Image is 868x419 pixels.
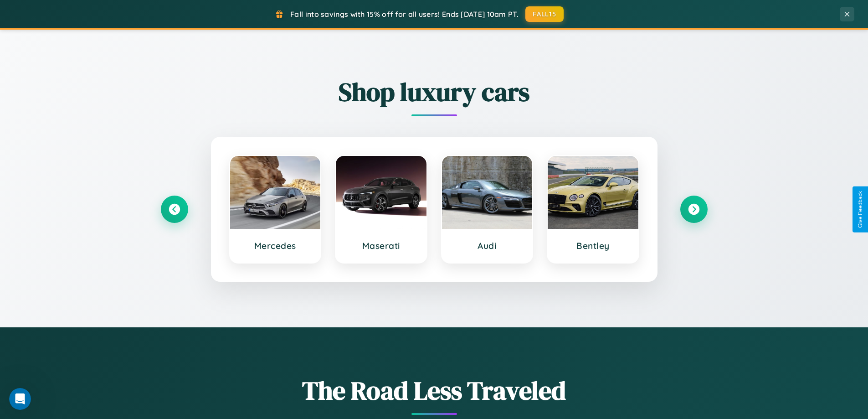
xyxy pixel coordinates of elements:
h3: Audi [451,240,524,251]
h3: Maserati [345,240,417,251]
button: FALL15 [525,6,564,22]
h3: Bentley [557,240,629,251]
h1: The Road Less Traveled [161,373,708,408]
div: Give Feedback [857,191,863,228]
span: Fall into savings with 15% off for all users! Ends [DATE] 10am PT. [290,10,519,19]
iframe: Intercom live chat [9,388,31,410]
h2: Shop luxury cars [161,74,708,109]
h3: Mercedes [239,240,312,251]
